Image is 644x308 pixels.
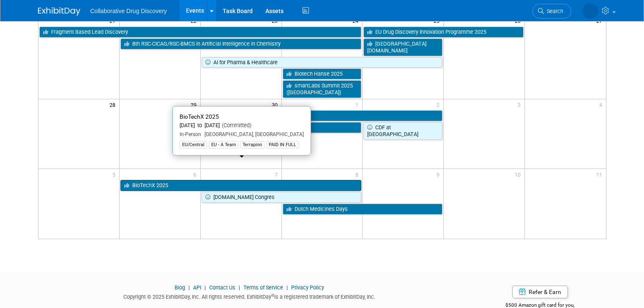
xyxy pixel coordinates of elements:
span: | [202,284,208,291]
a: EU Drug Discovery Innovation Programme 2025 [363,27,524,38]
span: 4 [598,99,606,110]
span: 3 [517,99,524,110]
span: Collaborative Drug Discovery [90,8,167,14]
a: smartLabs Summit 2025 ([GEOGRAPHIC_DATA]) [283,80,362,98]
a: Fragment Based Lead Discovery [39,27,362,38]
span: | [284,284,290,291]
span: 11 [595,169,606,180]
div: [DATE] to [DATE] [180,122,304,129]
span: 1 [355,99,362,110]
div: Copyright © 2025 ExhibitDay, Inc. All rights reserved. ExhibitDay is a registered trademark of Ex... [38,291,461,301]
span: [GEOGRAPHIC_DATA], [GEOGRAPHIC_DATA] [201,131,304,137]
img: ExhibitDay [38,7,80,16]
a: Dutch Medicines Days [283,204,443,215]
span: 10 [514,169,524,180]
span: 8 [355,169,362,180]
a: [DOMAIN_NAME] Congres [202,192,362,203]
span: | [237,284,242,291]
a: Privacy Policy [291,284,324,291]
span: 7 [274,169,281,180]
a: Contact Us [209,284,235,291]
a: Refer & Earn [512,286,568,298]
span: 30 [271,99,281,110]
span: 29 [190,99,200,110]
img: Amanda Briggs [582,3,598,19]
span: | [186,284,192,291]
sup: ® [271,293,274,298]
a: API [193,284,201,291]
a: Biotech Hanse 2025 [283,68,362,79]
a: Search [532,4,571,19]
div: PAID IN FULL [266,141,299,149]
a: Festival of Biologics [202,110,443,121]
span: 6 [193,169,200,180]
span: (Committed) [220,122,251,128]
a: Blog [175,284,185,291]
div: Terrapinn [240,141,265,149]
a: 8th RSC-CICAG/RSC-BMCS in Artificial Intelligence in Chemistry [120,38,362,49]
span: Search [544,8,563,14]
span: BioTechX 2025 [180,113,219,120]
span: 2 [436,99,443,110]
a: BioTechX 2025 [120,180,362,191]
div: EU - A Team [209,141,238,149]
a: Terms of Service [243,284,283,291]
span: In-Person [180,131,201,137]
div: EU/Central [180,141,207,149]
span: 9 [436,169,443,180]
span: 28 [109,99,119,110]
a: [GEOGRAPHIC_DATA][DOMAIN_NAME] [363,38,442,56]
span: 5 [112,169,119,180]
a: CDF at [GEOGRAPHIC_DATA] [363,122,442,139]
a: AI for Pharma & Healthcare [202,57,443,68]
